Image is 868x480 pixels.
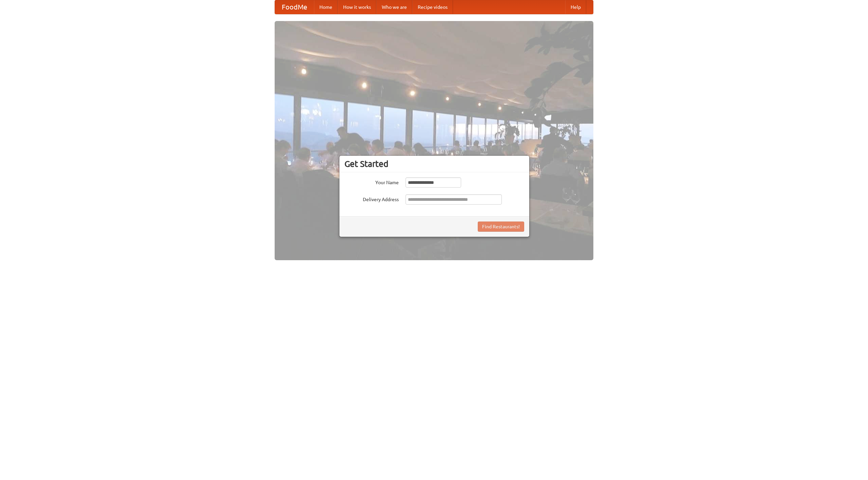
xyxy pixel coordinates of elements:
a: Recipe videos [412,0,453,14]
a: Help [565,0,586,14]
a: How it works [338,0,376,14]
a: Who we are [376,0,412,14]
h3: Get Started [344,159,524,169]
a: Home [314,0,338,14]
button: Find Restaurants! [478,222,524,232]
label: Delivery Address [344,194,399,203]
label: Your Name [344,177,399,186]
a: FoodMe [275,0,314,14]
